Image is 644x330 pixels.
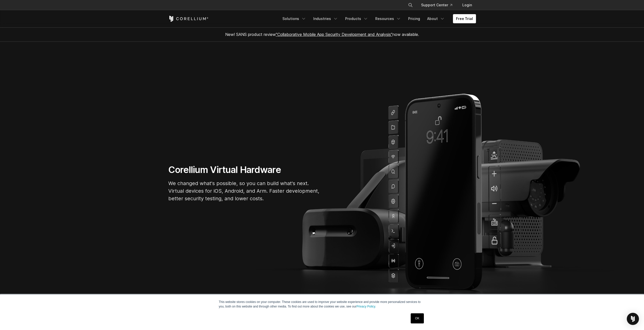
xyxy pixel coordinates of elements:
[168,180,320,202] p: We changed what's possible, so you can build what's next. Virtual devices for iOS, Android, and A...
[219,300,425,309] p: This website stores cookies on your computer. These cookies are used to improve your website expe...
[411,313,424,323] a: OK
[453,14,476,23] a: Free Trial
[402,1,476,10] div: Navigation Menu
[342,14,371,23] a: Products
[168,16,209,22] a: Corellium Home
[276,32,392,37] a: "Collaborative Mobile App Security Development and Analysis"
[405,14,423,23] a: Pricing
[424,14,448,23] a: About
[627,313,639,325] div: Open Intercom Messenger
[225,32,419,37] span: New! SANS product review now available.
[279,14,476,23] div: Navigation Menu
[406,1,415,10] button: Search
[458,1,476,10] a: Login
[372,14,404,23] a: Resources
[168,164,320,175] h1: Corellium Virtual Hardware
[279,14,309,23] a: Solutions
[417,1,456,10] a: Support Center
[310,14,341,23] a: Industries
[357,305,376,308] a: Privacy Policy.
